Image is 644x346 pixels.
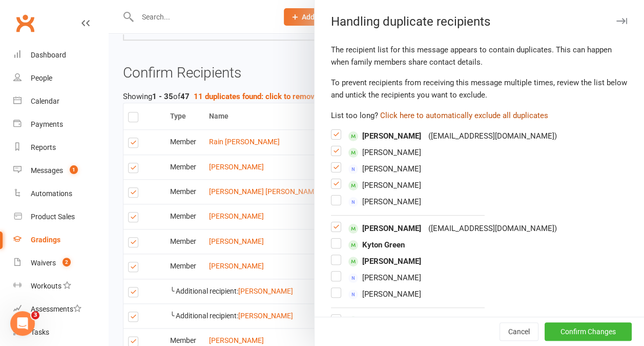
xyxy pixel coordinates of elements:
[13,182,108,205] a: Automations
[13,90,108,113] a: Calendar
[348,315,421,327] span: [PERSON_NAME]
[31,328,49,336] div: Tasks
[12,10,38,36] a: Clubworx
[13,44,108,67] a: Dashboard
[13,205,108,228] a: Product Sales
[428,315,557,327] div: ( [EMAIL_ADDRESS][DOMAIN_NAME] )
[13,159,108,182] a: Messages 1
[31,74,52,82] div: People
[348,222,421,235] span: [PERSON_NAME]
[348,255,421,267] span: [PERSON_NAME]
[31,120,63,128] div: Payments
[500,322,538,341] button: Cancel
[31,311,39,319] span: 3
[428,222,557,235] div: ( [EMAIL_ADDRESS][DOMAIN_NAME] )
[63,258,71,266] span: 2
[13,298,108,321] a: Assessments
[31,97,59,105] div: Calendar
[331,109,628,122] div: List too long?
[13,113,108,136] a: Payments
[545,322,632,341] button: Confirm Changes
[31,166,63,175] div: Messages
[348,272,421,284] span: [PERSON_NAME]
[31,213,75,221] div: Product Sales
[13,252,108,275] a: Waivers 2
[315,14,644,29] div: Handling duplicate recipients
[31,305,81,313] div: Assessments
[10,311,35,336] iframe: Intercom live chat
[348,196,421,208] span: [PERSON_NAME]
[31,189,72,198] div: Automations
[348,288,421,300] span: [PERSON_NAME]
[31,236,60,244] div: Gradings
[31,282,61,290] div: Workouts
[13,67,108,90] a: People
[31,51,66,59] div: Dashboard
[70,165,78,174] span: 1
[31,143,56,151] div: Reports
[331,76,628,101] div: To prevent recipients from receiving this message multiple times, review the list below and untic...
[348,163,421,175] span: [PERSON_NAME]
[348,146,421,159] span: [PERSON_NAME]
[380,109,548,122] button: Click here to automatically exclude all duplicates
[13,136,108,159] a: Reports
[13,275,108,298] a: Workouts
[348,179,421,191] span: [PERSON_NAME]
[13,321,108,344] a: Tasks
[13,228,108,252] a: Gradings
[428,130,557,142] div: ( [EMAIL_ADDRESS][DOMAIN_NAME] )
[31,259,56,267] div: Waivers
[348,239,405,251] span: Kyton Green
[348,130,421,142] span: [PERSON_NAME]
[331,44,628,68] div: The recipient list for this message appears to contain duplicates. This can happen when family me...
